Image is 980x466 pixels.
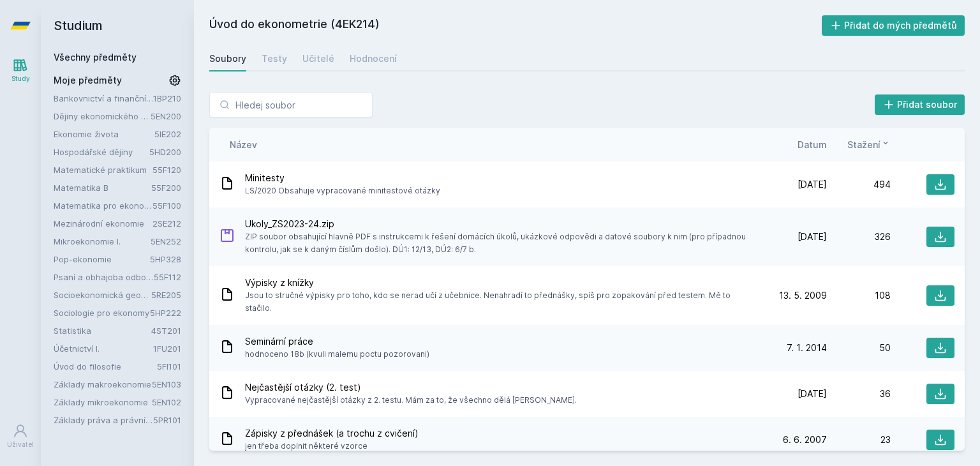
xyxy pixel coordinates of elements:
[847,138,880,151] span: Stažení
[54,181,151,194] a: Matematika B
[151,111,181,121] a: 5EN200
[827,289,891,302] div: 108
[875,94,965,115] button: Přidat soubor
[798,387,827,400] span: [DATE]
[787,342,827,354] span: 7. 1. 2014
[827,178,891,191] div: 494
[827,387,891,400] div: 36
[150,254,181,264] a: 5HP328
[219,228,235,246] div: ZIP
[262,52,287,65] div: Testy
[54,253,150,266] a: Pop-ekonomie
[151,183,181,193] a: 55F200
[822,15,965,36] button: Přidat do mých předmětů
[245,427,419,440] span: Zápisky z přednášek (a trochu z cvičení)
[54,128,154,140] a: Ekonomie života
[54,199,152,212] a: Matematika pro ekonomy (Matematika A)
[151,326,181,336] a: 4ST201
[230,138,257,151] button: Název
[245,381,577,394] span: Nejčastější otázky (2. test)
[54,92,153,105] a: Bankovnictví a finanční instituce
[54,396,152,409] a: Základy mikroekonomie
[151,236,181,246] a: 5EN252
[54,378,152,391] a: Základy makroekonomie
[245,394,577,407] span: Vypracované nejčastější otázky z 2. testu. Mám za to, že všechno dělá [PERSON_NAME].
[245,172,440,184] span: Minitesty
[245,289,758,315] span: Jsou to stručné výpisky pro toho, kdo se nerad učí z učebnice. Nenahradí to přednášky, spíš pro z...
[152,379,181,389] a: 5EN103
[783,433,827,446] span: 6. 6. 2007
[54,163,152,176] a: Matematické praktikum
[54,324,151,337] a: Statistika
[152,200,181,211] a: 55F100
[54,289,151,301] a: Socioekonomická geografie
[54,235,151,248] a: Mikroekonomie I.
[7,440,34,449] div: Uživatel
[152,397,181,407] a: 5EN102
[827,433,891,446] div: 23
[245,276,758,289] span: Výpisky z knížky
[302,46,334,71] a: Učitelé
[245,440,419,453] span: jen třeba doplnit některé vzorce
[54,110,151,123] a: Dějiny ekonomického myšlení
[262,46,287,71] a: Testy
[245,218,758,230] span: Ukoly_ZS2023-24.zip
[54,306,150,319] a: Sociologie pro ekonomy
[350,46,397,71] a: Hodnocení
[245,184,440,197] span: LS/2020 Obsahuje vypracované minitestové otázky
[154,272,181,282] a: 55F112
[152,218,181,229] a: 2SE212
[350,52,397,65] div: Hodnocení
[54,342,153,355] a: Účetnictví I.
[245,230,758,256] span: ZIP soubor obsahující hlavně PDF s instrukcemi k řešení domácích úkolů, ukázkové odpovědi a datov...
[152,165,181,175] a: 55F120
[54,360,157,373] a: Úvod do filosofie
[209,92,373,117] input: Hledej soubor
[302,52,334,65] div: Učitelé
[54,52,137,63] a: Všechny předměty
[154,129,181,139] a: 5IE202
[798,230,827,243] span: [DATE]
[827,342,891,354] div: 50
[149,147,181,157] a: 5HD200
[245,348,429,361] span: hodnoceno 18b (kvuli malemu poctu pozorovani)
[209,46,246,71] a: Soubory
[798,178,827,191] span: [DATE]
[245,335,429,348] span: Seminární práce
[54,217,152,230] a: Mezinárodní ekonomie
[209,52,246,65] div: Soubory
[54,146,149,158] a: Hospodářské dějiny
[153,343,181,354] a: 1FU201
[827,230,891,243] div: 326
[151,290,181,300] a: 5RE205
[847,138,891,151] button: Stažení
[3,417,38,456] a: Uživatel
[54,74,122,87] span: Moje předměty
[153,93,181,103] a: 1BP210
[3,51,38,90] a: Study
[150,308,181,318] a: 5HP222
[157,361,181,372] a: 5FI101
[779,289,827,302] span: 13. 5. 2009
[54,271,154,283] a: Psaní a obhajoba odborné práce
[209,15,822,36] h2: Úvod do ekonometrie (4EK214)
[54,414,153,426] a: Základy práva a právní nauky
[153,415,181,425] a: 5PR101
[11,74,30,84] div: Study
[798,138,827,151] button: Datum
